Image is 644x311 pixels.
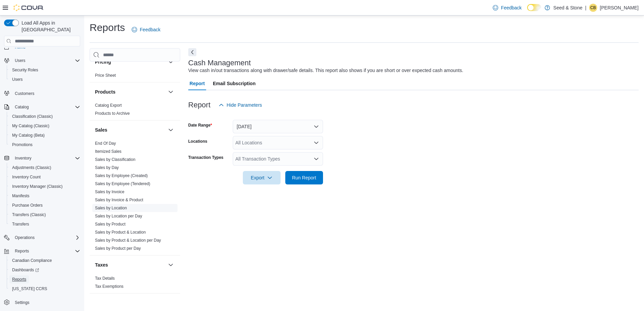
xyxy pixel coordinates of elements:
span: Transfers (Classic) [12,212,46,217]
a: Inventory Manager (Classic) [9,182,65,191]
span: Tax Exemptions [95,284,124,289]
div: Pricing [90,71,180,82]
button: Operations [12,234,37,242]
button: Reports [12,247,32,255]
p: [PERSON_NAME] [600,4,639,12]
button: Catalog [12,103,31,111]
label: Transaction Types [188,155,223,160]
span: Dashboards [12,267,39,273]
button: Security Roles [7,65,83,75]
a: Promotions [9,141,35,149]
a: Sales by Location [95,206,127,210]
a: Reports [9,275,29,283]
button: Transfers [7,219,83,229]
button: Catalog [1,102,83,112]
p: | [585,4,586,12]
span: End Of Day [95,141,116,146]
a: Sales by Employee (Created) [95,173,148,178]
a: Dashboards [7,265,83,275]
div: Products [90,101,180,120]
span: Sales by Product & Location per Day [95,238,161,243]
a: Products to Archive [95,111,130,116]
a: Sales by Product per Day [95,246,141,251]
span: Transfers [9,220,80,228]
span: Sales by Product & Location [95,230,146,235]
a: Feedback [490,1,524,14]
span: Transfers (Classic) [9,211,80,219]
button: Hide Parameters [216,98,265,112]
span: Users [15,58,25,63]
span: Manifests [12,193,29,199]
a: Sales by Invoice [95,189,124,194]
a: Settings [12,299,32,307]
span: Catalog [15,104,29,110]
span: Sales by Employee (Created) [95,173,148,178]
span: [US_STATE] CCRS [12,286,47,291]
button: Taxes [95,262,165,268]
span: Reports [12,277,26,282]
button: Run Report [285,171,323,184]
a: Sales by Employee (Tendered) [95,181,150,186]
a: Sales by Product & Location [95,230,146,235]
a: Feedback [129,23,163,36]
span: Users [9,75,80,83]
button: Sales [167,126,175,134]
span: Feedback [140,26,160,33]
button: Reports [7,275,83,284]
button: Sales [95,127,165,133]
a: Security Roles [9,66,41,74]
span: Classification (Classic) [9,112,80,120]
span: Promotions [12,142,33,147]
h3: Products [95,89,116,95]
span: Classification (Classic) [12,114,53,119]
span: Purchase Orders [9,201,80,209]
span: Tax Details [95,276,115,281]
span: Catalog [12,103,80,111]
span: Sales by Product per Day [95,246,141,251]
a: Adjustments (Classic) [9,164,54,172]
span: Catalog Export [95,103,122,108]
span: Inventory [15,155,31,161]
a: Users [9,75,25,83]
span: Sales by Invoice & Product [95,197,143,203]
a: Tax Exemptions [95,284,124,289]
button: Pricing [167,58,175,66]
a: Catalog Export [95,103,122,108]
button: Manifests [7,191,83,201]
button: Inventory Manager (Classic) [7,182,83,191]
span: Purchase Orders [12,203,43,208]
button: Products [95,89,165,95]
span: Load All Apps in [GEOGRAPHIC_DATA] [19,20,80,33]
span: Promotions [9,141,80,149]
span: Sales by Classification [95,157,135,162]
span: Settings [15,300,29,305]
div: Taxes [90,274,180,293]
button: Export [243,171,281,184]
button: Users [1,56,83,65]
input: Dark Mode [527,4,541,11]
span: Adjustments (Classic) [12,165,51,170]
button: Open list of options [314,156,319,162]
button: [DATE] [233,120,323,133]
span: Operations [15,235,35,240]
button: My Catalog (Classic) [7,121,83,131]
span: Users [12,57,80,65]
span: My Catalog (Classic) [9,122,80,130]
span: Dashboards [9,266,80,274]
h3: Pricing [95,59,111,65]
h3: Report [188,101,211,109]
span: Sales by Product [95,221,126,227]
span: Manifests [9,192,80,200]
span: Itemized Sales [95,149,122,154]
div: Sales [90,139,180,255]
a: Inventory Count [9,173,43,181]
h3: Cash Management [188,59,251,67]
h3: Taxes [95,262,108,268]
span: Transfers [12,221,29,227]
span: Customers [12,89,80,97]
span: Reports [9,275,80,283]
span: Inventory Manager (Classic) [12,184,63,189]
button: Inventory [12,154,34,162]
span: Sales by Location per Day [95,213,142,219]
